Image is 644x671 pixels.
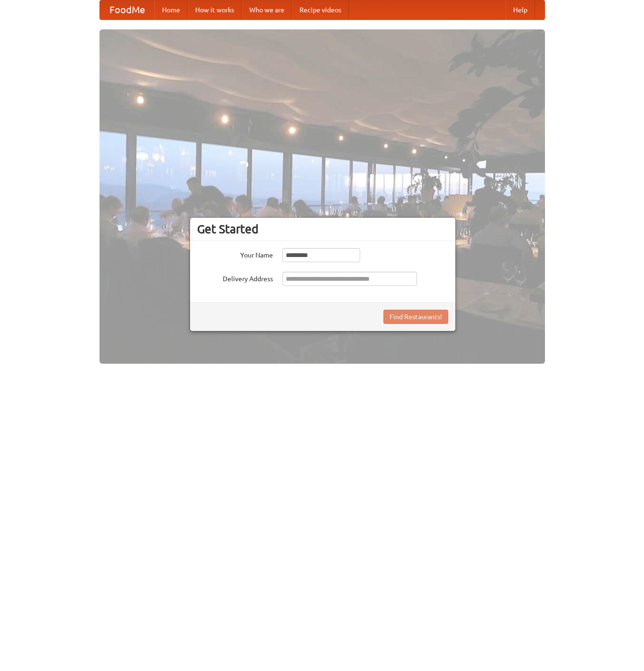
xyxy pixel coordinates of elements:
[188,0,242,19] a: How it works
[292,0,349,19] a: Recipe videos
[100,0,154,19] a: FoodMe
[506,0,535,19] a: Help
[197,272,273,284] label: Delivery Address
[383,310,448,324] button: Find Restaurants!
[197,222,448,236] h3: Get Started
[197,248,273,260] label: Your Name
[154,0,188,19] a: Home
[242,0,292,19] a: Who we are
